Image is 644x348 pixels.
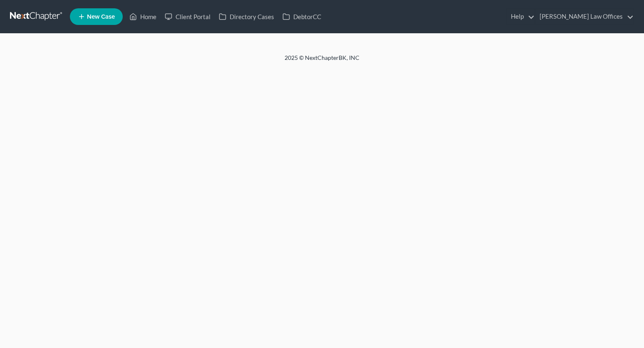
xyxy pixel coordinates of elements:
a: Directory Cases [215,9,278,24]
a: Home [125,9,161,24]
a: [PERSON_NAME] Law Offices [535,9,634,24]
div: 2025 © NextChapterBK, INC [85,54,559,69]
new-legal-case-button: New Case [70,8,123,25]
a: Help [507,9,535,24]
a: Client Portal [161,9,215,24]
a: DebtorCC [278,9,325,24]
